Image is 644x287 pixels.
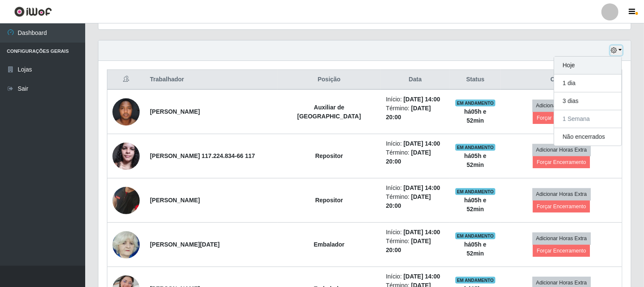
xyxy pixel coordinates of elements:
button: 1 dia [554,75,621,92]
strong: há 05 h e 52 min [464,241,486,257]
th: Opções [501,70,622,90]
button: Forçar Encerramento [533,245,590,257]
strong: [PERSON_NAME] [150,197,200,204]
li: Início: [386,139,445,148]
span: EM ANDAMENTO [455,277,496,284]
button: Forçar Encerramento [533,156,590,168]
button: Hoje [554,57,621,75]
strong: há 05 h e 52 min [464,197,486,212]
span: EM ANDAMENTO [455,188,496,195]
li: Término: [386,192,445,210]
span: EM ANDAMENTO [455,232,496,239]
li: Início: [386,184,445,192]
span: EM ANDAMENTO [455,100,496,106]
strong: há 05 h e 52 min [464,108,486,124]
img: 1710558246367.jpeg [112,94,140,130]
strong: Auxiliar de [GEOGRAPHIC_DATA] [297,104,361,120]
button: Adicionar Horas Extra [532,232,591,244]
span: EM ANDAMENTO [455,144,496,151]
time: [DATE] 14:00 [403,273,440,280]
button: 3 dias [554,92,621,110]
time: [DATE] 14:00 [403,96,440,103]
strong: [PERSON_NAME][DATE] [150,241,220,248]
img: 1750371001902.jpeg [112,172,140,228]
time: [DATE] 14:00 [403,229,440,235]
li: Início: [386,95,445,104]
button: Adicionar Horas Extra [532,188,591,200]
strong: [PERSON_NAME] [150,108,200,115]
li: Início: [386,272,445,281]
th: Data [381,70,450,90]
th: Trabalhador [145,70,277,90]
li: Início: [386,228,445,237]
button: Adicionar Horas Extra [532,144,591,156]
img: 1710270402081.jpeg [112,138,140,174]
strong: Repositor [315,152,343,159]
li: Término: [386,237,445,255]
button: Forçar Encerramento [533,201,590,212]
img: 1657005856097.jpeg [112,230,140,260]
th: Posição [277,70,381,90]
button: Não encerrados [554,128,621,146]
th: Status [450,70,501,90]
button: 1 Semana [554,110,621,128]
li: Término: [386,148,445,166]
strong: Embalador [314,241,345,248]
strong: há 05 h e 52 min [464,152,486,168]
button: Adicionar Horas Extra [532,100,591,112]
strong: Repositor [315,197,343,204]
li: Término: [386,104,445,122]
img: CoreUI Logo [14,6,52,17]
time: [DATE] 14:00 [403,184,440,191]
button: Forçar Encerramento [533,112,590,124]
time: [DATE] 14:00 [403,140,440,147]
strong: [PERSON_NAME] 117.224.834-66 117 [150,152,255,159]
